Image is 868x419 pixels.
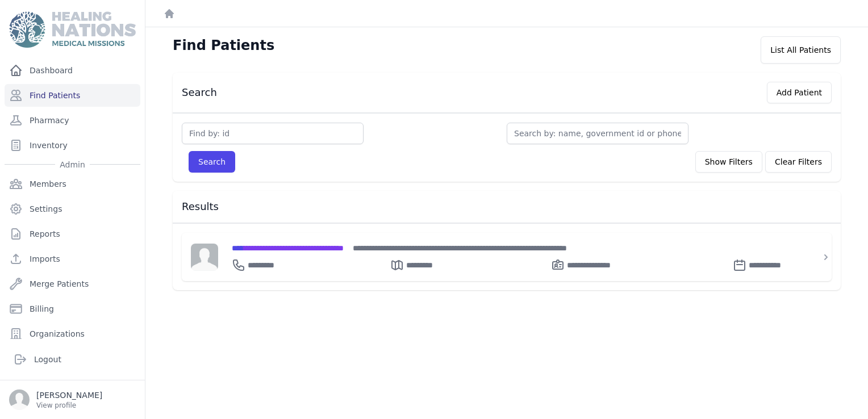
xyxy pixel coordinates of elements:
button: Show Filters [695,151,762,173]
p: View profile [36,401,102,410]
button: Search [189,151,235,173]
input: Search by: name, government id or phone [507,123,688,144]
img: Medical Missions EMR [9,11,135,48]
div: List All Patients [761,36,841,64]
a: Reports [5,223,140,245]
a: [PERSON_NAME] View profile [9,389,136,410]
input: Find by: id [182,123,364,144]
a: Members [5,173,140,195]
a: Dashboard [5,59,140,82]
h3: Results [182,200,832,213]
span: Admin [55,159,90,170]
h3: Search [182,86,217,99]
a: Organizations [5,322,140,345]
a: Logout [9,348,136,371]
button: Clear Filters [765,151,832,173]
a: Pharmacy [5,109,140,132]
a: Merge Patients [5,273,140,295]
a: Imports [5,248,140,270]
img: person-242608b1a05df3501eefc295dc1bc67a.jpg [191,244,218,271]
a: Inventory [5,134,140,157]
p: [PERSON_NAME] [36,389,102,401]
button: Add Patient [767,82,832,103]
a: Billing [5,298,140,320]
a: Find Patients [5,84,140,107]
h1: Find Patients [173,36,274,55]
a: Settings [5,198,140,220]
